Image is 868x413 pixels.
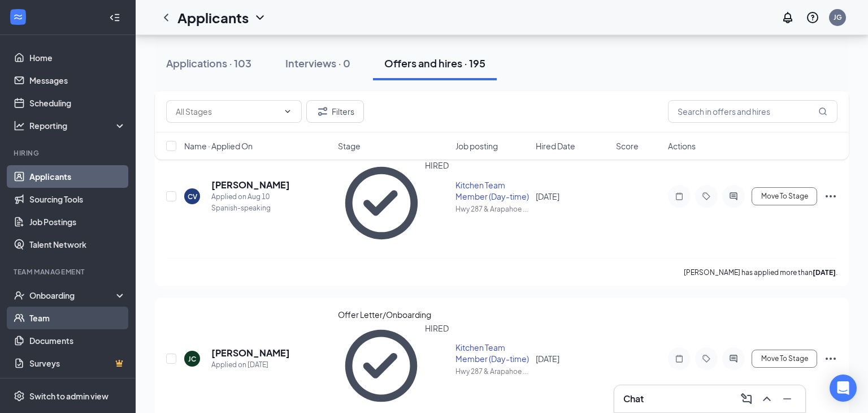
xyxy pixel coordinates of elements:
div: Applications · 103 [166,56,251,70]
div: Hwy 287 & Arapahoe ... [455,204,529,214]
button: ChevronUp [758,390,776,408]
a: Home [29,46,126,69]
span: [DATE] [536,191,559,201]
svg: CheckmarkCircle [338,160,424,246]
svg: ActiveChat [727,354,740,363]
svg: Tag [700,354,713,363]
div: CV [188,192,197,201]
span: Move To Stage [761,355,808,363]
svg: Settings [14,390,25,402]
svg: Tag [700,192,713,201]
div: Kitchen Team Member (Day-time) [455,179,529,202]
h3: Chat [623,393,644,405]
a: Job Postings [29,210,126,233]
svg: QuestionInfo [806,11,819,24]
a: SurveysCrown [29,352,126,375]
div: Reporting [29,120,127,131]
a: Scheduling [29,92,126,114]
svg: Notifications [781,11,795,24]
b: [DATE] [813,268,836,277]
a: Talent Network [29,233,126,256]
span: Hired Date [536,140,575,152]
span: [DATE] [536,354,559,364]
h5: [PERSON_NAME] [211,347,290,359]
span: Score [616,140,639,152]
div: Open Intercom Messenger [830,375,857,402]
svg: Filter [316,105,329,118]
input: Search in offers and hires [668,100,837,123]
svg: MagnifyingGlass [818,107,827,116]
div: Switch to admin view [29,390,108,402]
div: Team Management [14,267,124,277]
svg: ActiveChat [727,192,740,201]
svg: ChevronDown [253,11,267,24]
a: Documents [29,329,126,352]
span: Move To Stage [761,192,808,200]
div: HIRED [425,322,449,409]
div: Offers and hires · 195 [384,56,485,70]
svg: Minimize [780,392,794,406]
div: Hiring [14,148,124,158]
svg: ChevronDown [283,107,292,116]
div: Applied on [DATE] [211,359,290,371]
svg: Ellipses [824,352,837,365]
div: Kitchen Team Member (Day-time) [455,342,529,364]
svg: Note [672,192,686,201]
div: Spanish-speaking [211,203,290,214]
div: Applied on Aug 10 [211,191,290,203]
button: Move To Stage [752,350,817,368]
div: Onboarding [29,290,116,301]
svg: ChevronLeft [159,11,173,24]
svg: UserCheck [14,290,25,301]
div: Interviews · 0 [285,56,350,70]
h1: Applicants [177,8,249,27]
span: Job posting [455,140,498,152]
div: Hwy 287 & Arapahoe ... [455,367,529,376]
div: Offer Letter/Onboarding [338,309,448,320]
svg: WorkstreamLogo [12,11,24,23]
svg: CheckmarkCircle [338,322,424,409]
button: Move To Stage [752,187,817,205]
a: Applicants [29,165,126,188]
svg: Collapse [109,12,120,23]
div: HIRED [425,160,449,246]
div: JG [834,12,842,22]
svg: Ellipses [824,190,837,203]
svg: ComposeMessage [740,392,753,406]
span: Name · Applied On [184,140,253,152]
svg: ChevronUp [760,392,774,406]
div: JC [188,354,196,364]
button: Minimize [778,390,796,408]
a: Messages [29,69,126,92]
span: Actions [668,140,696,152]
h5: [PERSON_NAME] [211,179,290,191]
svg: Note [672,354,686,363]
svg: Analysis [14,120,25,131]
a: Sourcing Tools [29,188,126,210]
input: All Stages [176,105,279,118]
button: ComposeMessage [737,390,756,408]
a: Team [29,307,126,329]
span: Stage [338,140,361,152]
p: [PERSON_NAME] has applied more than . [684,268,837,277]
button: Filter Filters [306,100,364,123]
